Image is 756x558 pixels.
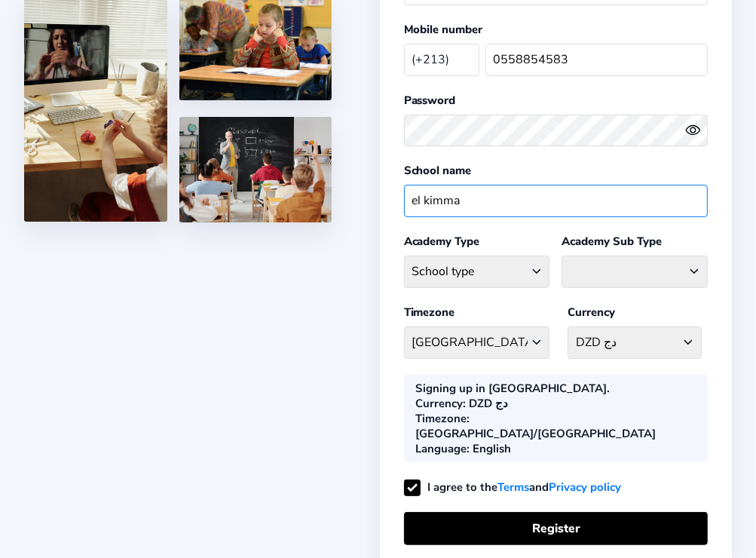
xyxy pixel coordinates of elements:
div: Signing up in [GEOGRAPHIC_DATA]. [416,381,611,396]
label: Password [404,93,456,108]
label: Academy Sub Type [562,234,662,249]
label: I agree to the and [404,480,622,495]
ion-icon: eye outline [685,122,701,138]
input: Your mobile number [485,44,708,76]
label: Mobile number [404,22,483,37]
button: eye outlineeye off outline [685,122,708,138]
button: Register [404,512,708,544]
div: : English [416,441,512,456]
b: Timezone [416,411,467,426]
b: Language [416,441,467,456]
a: Privacy policy [549,478,622,497]
a: Terms [498,478,530,497]
label: Currency [568,305,615,320]
div: : DZD دج [416,396,509,411]
b: Currency [416,396,464,411]
label: Academy Type [404,234,480,249]
label: School name [404,163,472,178]
label: Timezone [404,305,455,320]
input: School name [404,185,708,217]
div: : [GEOGRAPHIC_DATA]/[GEOGRAPHIC_DATA] [416,411,690,441]
img: 5.png [179,117,331,222]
